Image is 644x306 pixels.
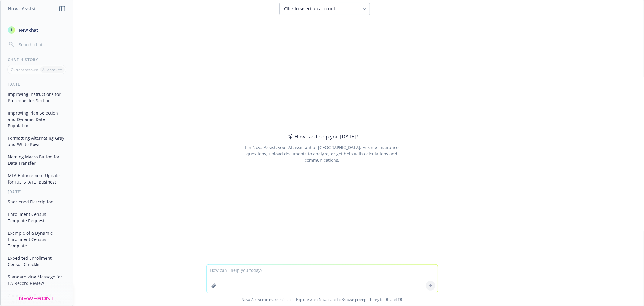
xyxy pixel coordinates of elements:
[398,297,402,302] a: TR
[3,293,641,306] span: Nova Assist can make mistakes. Explore what Nova can do: Browse prompt library for and
[5,228,68,251] button: Example of a Dynamic Enrollment Census Template
[1,82,73,87] div: [DATE]
[42,67,62,72] p: All accounts
[5,108,68,131] button: Improving Plan Selection and Dynamic Date Population
[5,152,68,168] button: Naming Macro Button for Data Transfer
[5,253,68,269] button: Expedited Enrollment Census Checklist
[5,272,68,288] button: Standardizing Message for EA-Record Review
[5,133,68,149] button: Formatting Alternating Gray and White Rows
[18,40,66,49] input: Search chats
[1,57,73,62] div: Chat History
[284,6,335,12] span: Click to select an account
[279,3,370,15] button: Click to select an account
[5,209,68,226] button: Enrollment Census Template Request
[237,144,407,163] div: I'm Nova Assist, your AI assistant at [GEOGRAPHIC_DATA]. Ask me insurance questions, upload docum...
[286,133,358,141] div: How can I help you [DATE]?
[18,27,38,33] span: New chat
[5,197,68,207] button: Shortened Description
[5,89,68,106] button: Improving Instructions for Prerequisites Section
[5,24,68,35] button: New chat
[8,5,36,12] h1: Nova Assist
[386,297,390,302] a: BI
[11,67,38,72] p: Current account
[1,189,73,194] div: [DATE]
[5,171,68,187] button: MFA Enforcement Update for [US_STATE] Business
